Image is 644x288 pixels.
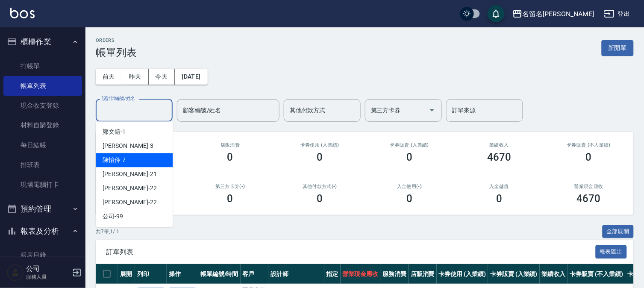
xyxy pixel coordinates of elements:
a: 報表匯出 [596,247,627,256]
label: 設計師編號/姓名 [102,95,135,102]
span: 公司 -99 [103,212,123,221]
img: Logo [10,8,35,18]
button: 報表匯出 [596,245,627,259]
h2: 卡券販賣 (不入業績) [554,142,623,148]
h2: 卡券販賣 (入業績) [375,142,444,148]
h3: 0 [317,193,323,205]
button: 報表及分析 [3,220,82,242]
th: 店販消費 [409,264,437,284]
a: 報表目錄 [3,245,82,265]
button: 櫃檯作業 [3,31,82,53]
th: 帳單編號/時間 [198,264,241,284]
span: [PERSON_NAME] -22 [103,184,156,193]
th: 展開 [118,264,135,284]
a: 材料自購登錄 [3,115,82,135]
h2: ORDERS [96,38,137,43]
th: 操作 [167,264,198,284]
h2: 入金儲值 [465,184,534,189]
h3: 4670 [487,151,511,163]
p: 共 7 筆, 1 / 1 [96,228,119,235]
a: 排班表 [3,155,82,175]
a: 每日結帳 [3,135,82,155]
th: 客戶 [241,264,269,284]
th: 卡券販賣 (不入業績) [568,264,625,284]
div: 名留名[PERSON_NAME] [523,9,594,19]
button: Open [425,103,439,117]
h2: 營業現金應收 [554,184,623,189]
h2: 入金使用(-) [375,184,444,189]
p: 服務人員 [26,273,70,281]
button: 登出 [601,6,634,22]
h3: 0 [496,193,502,205]
h2: 店販消費 [196,142,265,148]
a: 帳單列表 [3,76,82,96]
button: 前天 [96,69,122,85]
a: 現金收支登錄 [3,96,82,115]
th: 營業現金應收 [341,264,381,284]
button: 新開單 [602,40,634,56]
h3: 0 [227,193,233,205]
button: 預約管理 [3,198,82,220]
th: 服務消費 [380,264,409,284]
th: 業績收入 [540,264,568,284]
h3: 0 [317,151,323,163]
a: 現場電腦打卡 [3,175,82,194]
img: Person [7,264,24,281]
th: 卡券販賣 (入業績) [488,264,540,284]
h3: 0 [227,151,233,163]
button: 名留名[PERSON_NAME] [509,5,597,23]
h2: 業績收入 [465,142,534,148]
button: 全部展開 [603,225,634,238]
h2: 其他付款方式(-) [285,184,355,189]
button: save [488,5,505,22]
span: [PERSON_NAME] -3 [103,141,153,150]
button: 今天 [149,69,175,85]
a: 新開單 [602,44,634,52]
th: 設計師 [268,264,324,284]
h5: 公司 [26,264,70,273]
th: 列印 [135,264,167,284]
h3: 0 [586,151,592,163]
button: [DATE] [175,69,207,85]
h3: 0 [406,151,412,163]
h2: 卡券使用 (入業績) [285,142,355,148]
span: 陳怡伶 -7 [103,156,126,165]
span: [PERSON_NAME] -21 [103,170,156,179]
h3: 0 [406,193,412,205]
a: 打帳單 [3,56,82,76]
th: 指定 [324,264,341,284]
span: 鄭文鎧 -1 [103,127,126,136]
span: 訂單列表 [106,248,596,256]
th: 卡券使用 (入業績) [437,264,488,284]
h2: 第三方卡券(-) [196,184,265,189]
h3: 帳單列表 [96,47,137,59]
h3: 4670 [577,193,601,205]
button: 昨天 [122,69,149,85]
span: [PERSON_NAME] -22 [103,198,156,207]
